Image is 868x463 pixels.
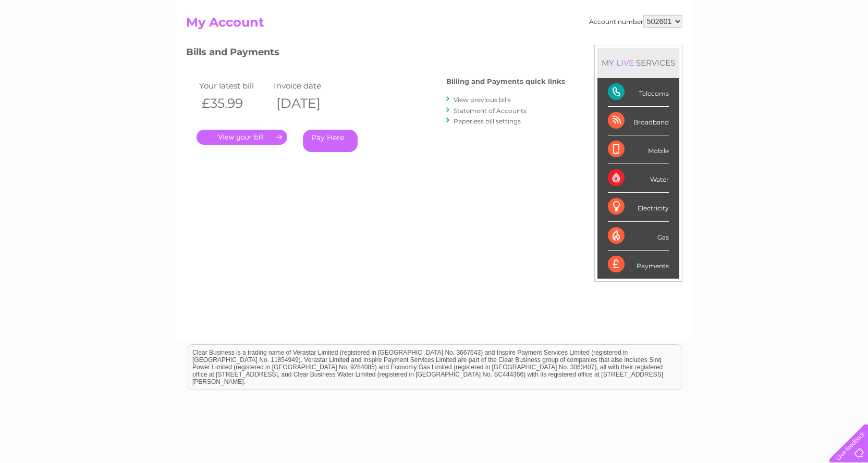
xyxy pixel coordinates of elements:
td: Your latest bill [197,79,272,93]
a: Contact [799,44,824,52]
div: Broadband [608,107,669,135]
a: Water [684,44,704,52]
a: Log out [834,44,858,52]
div: Payments [608,251,669,279]
a: . [197,130,287,145]
div: Telecoms [608,78,669,107]
a: 0333 014 3131 [671,5,743,18]
a: Blog [777,44,792,52]
div: Account number [589,15,682,28]
h3: Bills and Payments [186,45,565,63]
td: Invoice date [271,79,346,93]
h4: Billing and Payments quick links [446,78,565,85]
a: Paperless bill settings [454,117,521,125]
div: MY SERVICES [597,48,679,78]
a: View previous bills [454,96,511,104]
div: Gas [608,222,669,251]
div: Electricity [608,193,669,221]
div: LIVE [614,58,636,68]
th: [DATE] [271,93,346,114]
div: Clear Business is a trading name of Verastar Limited (registered in [GEOGRAPHIC_DATA] No. 3667643... [188,6,681,51]
th: £35.99 [197,93,272,114]
a: Pay Here [303,130,358,152]
a: Telecoms [740,44,771,52]
div: Water [608,164,669,193]
div: Mobile [608,135,669,164]
a: Statement of Accounts [454,107,527,115]
h2: My Account [186,15,682,35]
a: Energy [711,44,733,52]
img: logo.png [30,27,83,59]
